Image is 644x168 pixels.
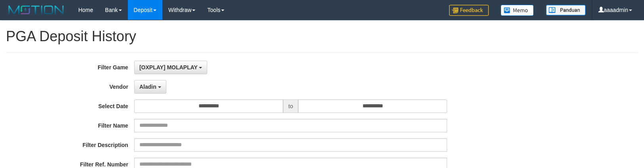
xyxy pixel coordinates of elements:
[139,84,156,90] span: Aladin
[283,99,298,113] span: to
[546,5,586,15] img: panduan.png
[449,5,489,16] img: Feedback.jpg
[134,80,166,94] button: Aladin
[6,4,66,16] img: MOTION_logo.png
[134,61,207,74] button: [OXPLAY] MOLAPLAY
[501,5,534,16] img: Button%20Memo.svg
[6,29,638,44] h1: PGA Deposit History
[139,64,198,71] span: [OXPLAY] MOLAPLAY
